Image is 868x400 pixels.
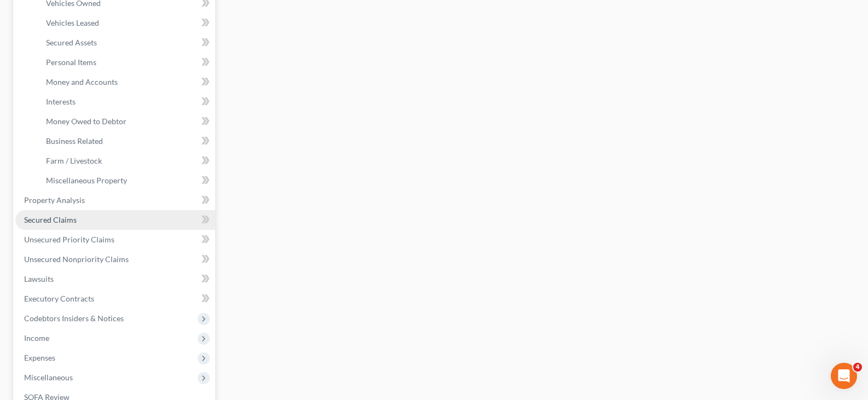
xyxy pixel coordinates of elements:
a: Vehicles Leased [37,13,215,33]
span: Secured Claims [24,215,77,224]
span: Miscellaneous [24,373,73,382]
span: Money and Accounts [46,77,118,86]
span: Farm / Livestock [46,156,102,165]
a: Money Owed to Debtor [37,112,215,131]
span: Money Owed to Debtor [46,117,127,126]
a: Interests [37,92,215,112]
span: Codebtors Insiders & Notices [24,314,124,323]
a: Farm / Livestock [37,151,215,171]
a: Business Related [37,131,215,151]
span: Interests [46,97,76,106]
span: Lawsuits [24,274,54,283]
span: Expenses [24,353,55,362]
iframe: Intercom live chat [831,363,857,389]
a: Unsecured Priority Claims [15,230,215,250]
a: Miscellaneous Property [37,171,215,190]
span: Vehicles Leased [46,18,99,27]
a: Lawsuits [15,269,215,289]
a: Secured Claims [15,210,215,230]
span: Business Related [46,136,103,146]
a: Executory Contracts [15,289,215,309]
a: Secured Assets [37,33,215,53]
span: Executory Contracts [24,294,94,303]
span: Unsecured Priority Claims [24,235,114,244]
span: Personal Items [46,57,96,67]
span: Miscellaneous Property [46,176,127,185]
a: Unsecured Nonpriority Claims [15,250,215,269]
span: Property Analysis [24,195,85,205]
span: 4 [853,363,862,372]
span: Income [24,333,49,343]
span: Unsecured Nonpriority Claims [24,254,129,264]
a: Property Analysis [15,190,215,210]
a: Personal Items [37,53,215,72]
a: Money and Accounts [37,72,215,92]
span: Secured Assets [46,38,97,47]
